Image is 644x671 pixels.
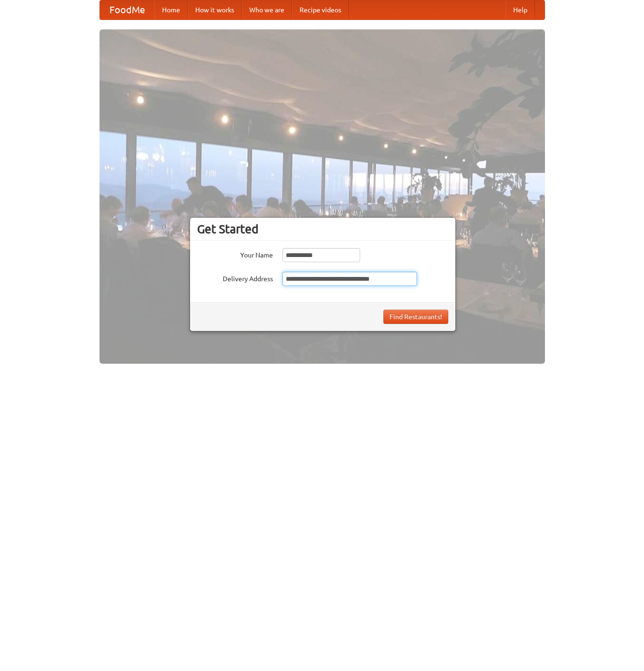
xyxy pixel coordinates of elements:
button: Find Restaurants! [383,310,448,324]
a: Home [154,0,188,19]
a: Recipe videos [292,0,349,19]
a: FoodMe [100,0,154,19]
label: Delivery Address [197,272,273,284]
a: Help [506,0,535,19]
label: Your Name [197,248,273,260]
a: Who we are [242,0,292,19]
a: How it works [188,0,242,19]
h3: Get Started [197,222,448,236]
